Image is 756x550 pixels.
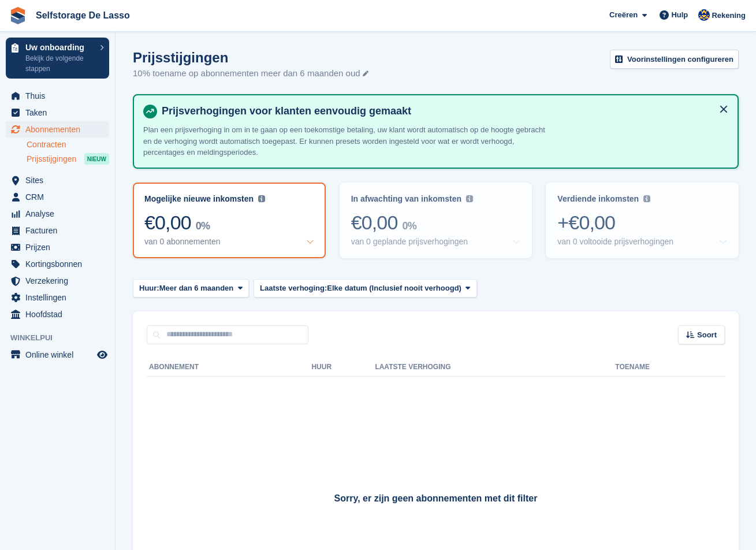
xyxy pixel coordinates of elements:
[139,283,159,294] span: Huur:
[133,279,249,298] button: Huur: Meer dan 6 maanden
[25,206,95,222] span: Analyse
[147,358,311,377] th: Abonnement
[6,105,109,121] a: menu
[643,195,650,202] img: icon-info-grey-7440780725fd019a000dd9b08b2336e03edf1995a4989e88bcd33f0948082b44.svg
[27,153,109,165] a: Prijsstijgingen NIEUW
[671,9,688,21] span: Hulp
[133,67,368,80] p: 10% toename op abonnementen meer dan 6 maanden oud
[25,88,95,104] span: Thuis
[375,358,615,377] th: Laatste verhoging
[144,194,254,204] div: Mogelijke nieuwe inkomsten
[258,195,265,202] img: icon-info-grey-7440780725fd019a000dd9b08b2336e03edf1995a4989e88bcd33f0948082b44.svg
[610,50,739,69] a: Voorinstellingen configureren
[557,194,639,204] div: Verdiende inkomsten
[6,206,109,222] a: menu
[254,279,477,298] button: Laatste verhoging: Elke datum (Inclusief nooit verhoogd)
[143,124,548,158] p: Plan een prijsverhoging in om in te gaan op een toekomstige betaling, uw klant wordt automatisch ...
[351,194,461,204] div: In afwachting van inkomsten
[351,237,468,247] div: van 0 geplande prijsverhogingen
[27,139,109,150] a: Contracten
[6,239,109,255] a: menu
[6,222,109,239] a: menu
[403,222,416,230] div: 0%
[25,273,95,289] span: Verzekering
[334,493,538,504] h3: Sorry, er zijn geen abonnementen met dit filter
[697,329,717,341] span: Soort
[196,222,210,230] div: 0%
[609,9,638,21] span: Creëren
[133,50,368,65] h1: Prijsstijgingen
[311,358,375,377] th: Huur
[260,283,327,294] span: Laatste verhoging:
[6,306,109,322] a: menu
[6,273,109,289] a: menu
[6,256,109,272] a: menu
[25,256,95,272] span: Kortingsbonnen
[25,105,95,121] span: Taken
[615,358,725,377] th: Toename
[557,237,673,247] div: van 0 voltooide prijsverhogingen
[25,347,95,363] span: Online winkel
[351,211,521,235] div: €0,00
[6,289,109,306] a: menu
[133,183,326,258] a: Mogelijke nieuwe inkomsten €0,00 0% van 0 abonnementen
[698,9,710,21] img: Daan Jansen
[9,7,27,24] img: stora-icon-8386f47178a22dfd0bd8f6a31ec36ba5ce8667c1dd55bd0f319d3a0aa187defe.svg
[25,53,94,74] p: Bekijk de volgende stappen
[25,222,95,239] span: Facturen
[95,348,109,362] a: Previewwinkel
[6,172,109,188] a: menu
[144,237,221,247] div: van 0 abonnementen
[6,347,109,363] a: menu
[466,195,473,202] img: icon-info-grey-7440780725fd019a000dd9b08b2336e03edf1995a4989e88bcd33f0948082b44.svg
[31,6,135,25] a: Selfstorage De Lasso
[25,306,95,322] span: Hoofdstad
[327,283,461,294] span: Elke datum (Inclusief nooit verhoogd)
[144,211,314,235] div: €0,00
[25,172,95,188] span: Sites
[6,88,109,104] a: menu
[557,211,727,235] div: +€0,00
[159,283,234,294] span: Meer dan 6 maanden
[84,153,109,165] div: NIEUW
[6,38,109,79] a: Uw onboarding Bekijk de volgende stappen
[712,10,746,21] span: Rekening
[10,332,115,344] span: Winkelpui
[27,154,76,165] span: Prijsstijgingen
[25,43,94,51] p: Uw onboarding
[25,289,95,306] span: Instellingen
[25,121,95,137] span: Abonnementen
[6,189,109,205] a: menu
[546,183,739,258] a: Verdiende inkomsten +€0,00 van 0 voltooide prijsverhogingen
[25,189,95,205] span: CRM
[340,183,532,258] a: In afwachting van inkomsten €0,00 0% van 0 geplande prijsverhogingen
[157,105,728,118] h4: Prijsverhogingen voor klanten eenvoudig gemaakt
[6,121,109,137] a: menu
[25,239,95,255] span: Prijzen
